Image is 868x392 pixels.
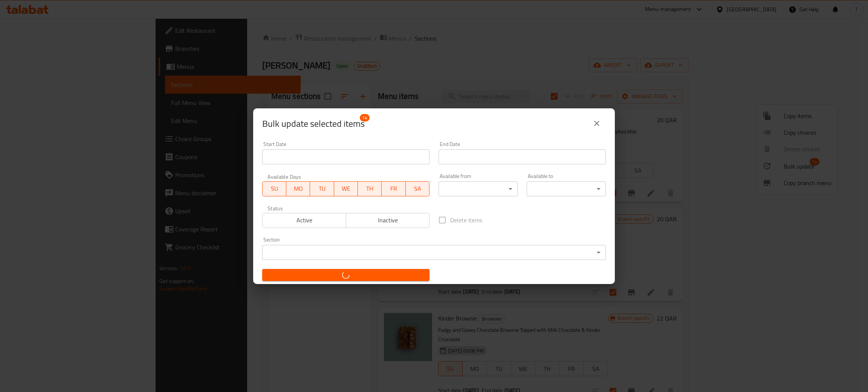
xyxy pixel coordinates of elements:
div: ​ [439,181,518,196]
span: 14 [360,114,370,122]
button: MO [286,181,310,196]
button: Inactive [346,213,430,228]
span: SA [409,183,426,194]
span: Selected items count [262,118,365,130]
div: ​ [262,245,606,260]
span: Inactive [349,215,427,226]
button: SU [262,181,286,196]
button: SA [406,181,429,196]
span: Active [266,215,343,226]
button: TH [358,181,382,196]
span: FR [385,183,402,194]
span: SU [266,183,283,194]
button: close [588,114,606,132]
button: WE [334,181,358,196]
span: WE [337,183,355,194]
span: MO [289,183,307,194]
span: Delete items [450,216,482,225]
span: TU [313,183,331,194]
button: TU [310,181,334,196]
button: FR [382,181,405,196]
span: TH [361,183,379,194]
div: ​ [527,181,606,196]
button: Active [262,213,346,228]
